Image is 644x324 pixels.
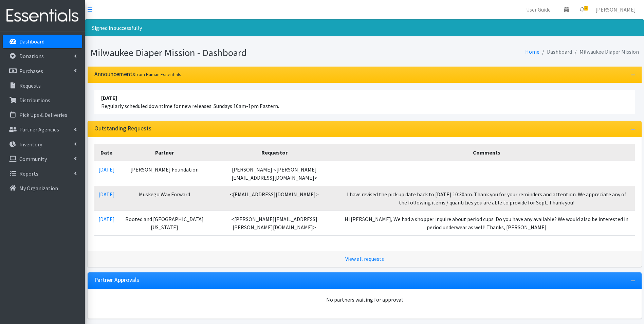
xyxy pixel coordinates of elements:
[19,38,44,45] p: Dashboard
[345,255,384,262] a: View all requests
[119,161,210,186] td: [PERSON_NAME] Foundation
[210,144,338,161] th: Requestor
[19,82,41,89] p: Requests
[94,90,635,114] li: Regularly scheduled downtime for new releases: Sundays 10am-1pm Eastern.
[94,144,119,161] th: Date
[590,3,641,16] a: [PERSON_NAME]
[338,186,634,211] td: I have revised the pick up date back to [DATE] 10:30am. Thank you for your reminders and attentio...
[525,48,539,55] a: Home
[338,144,634,161] th: Comments
[119,186,210,211] td: Muskego Way Forward
[119,211,210,235] td: Rooted and [GEOGRAPHIC_DATA][US_STATE]
[19,53,44,59] p: Donations
[3,79,82,92] a: Requests
[85,19,644,36] div: Signed in successfully.
[135,71,181,77] small: from Human Essentials
[521,3,556,16] a: User Guide
[19,141,42,148] p: Inventory
[101,94,117,101] strong: [DATE]
[94,276,139,284] h3: Partner Approvals
[338,211,634,235] td: Hi [PERSON_NAME], We had a shopper inquire about period cups. Do you have any available? We would...
[210,161,338,186] td: [PERSON_NAME] <[PERSON_NAME][EMAIL_ADDRESS][DOMAIN_NAME]>
[19,111,67,118] p: Pick Ups & Deliveries
[19,156,47,162] p: Community
[94,125,151,132] h3: Outstanding Requests
[3,138,82,151] a: Inventory
[94,71,181,78] h3: Announcements
[3,181,82,195] a: My Organization
[584,6,588,11] span: 3
[19,170,38,177] p: Reports
[98,166,115,173] a: [DATE]
[94,295,635,304] div: No partners waiting for approval
[19,97,50,104] p: Distributions
[19,126,59,133] p: Partner Agencies
[574,3,590,16] a: 3
[3,108,82,122] a: Pick Ups & Deliveries
[3,4,82,27] img: HumanEssentials
[90,47,362,59] h1: Milwaukee Diaper Mission - Dashboard
[3,93,82,107] a: Distributions
[3,64,82,78] a: Purchases
[98,216,115,222] a: [DATE]
[3,152,82,166] a: Community
[539,47,572,57] li: Dashboard
[3,167,82,180] a: Reports
[210,186,338,211] td: <[EMAIL_ADDRESS][DOMAIN_NAME]>
[3,123,82,136] a: Partner Agencies
[3,35,82,48] a: Dashboard
[3,49,82,63] a: Donations
[210,211,338,235] td: <[PERSON_NAME][EMAIL_ADDRESS][PERSON_NAME][DOMAIN_NAME]>
[19,185,58,192] p: My Organization
[119,144,210,161] th: Partner
[19,68,43,74] p: Purchases
[572,47,639,57] li: Milwaukee Diaper Mission
[98,191,115,198] a: [DATE]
